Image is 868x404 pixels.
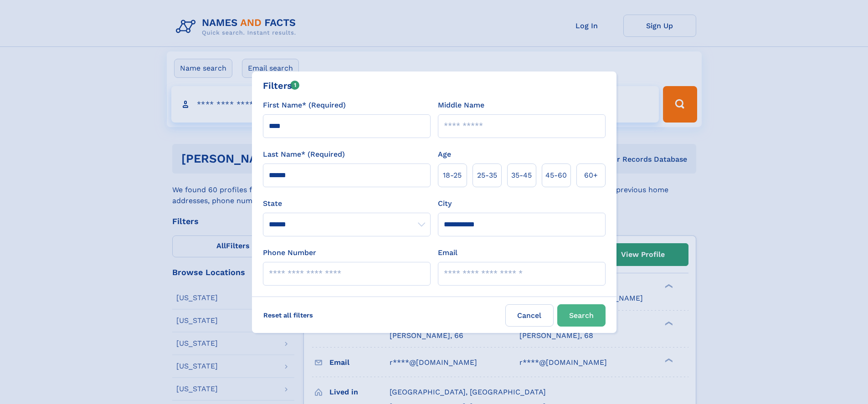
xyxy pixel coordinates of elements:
[263,149,345,160] label: Last Name* (Required)
[557,304,606,327] button: Search
[263,198,431,209] label: State
[545,170,567,181] span: 45‑60
[438,198,452,209] label: City
[505,304,554,327] label: Cancel
[477,170,497,181] span: 25‑35
[443,170,462,181] span: 18‑25
[263,247,316,258] label: Phone Number
[257,304,319,326] label: Reset all filters
[438,149,451,160] label: Age
[438,247,457,258] label: Email
[263,79,300,92] div: Filters
[511,170,532,181] span: 35‑45
[438,100,484,111] label: Middle Name
[263,100,346,111] label: First Name* (Required)
[584,170,598,181] span: 60+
